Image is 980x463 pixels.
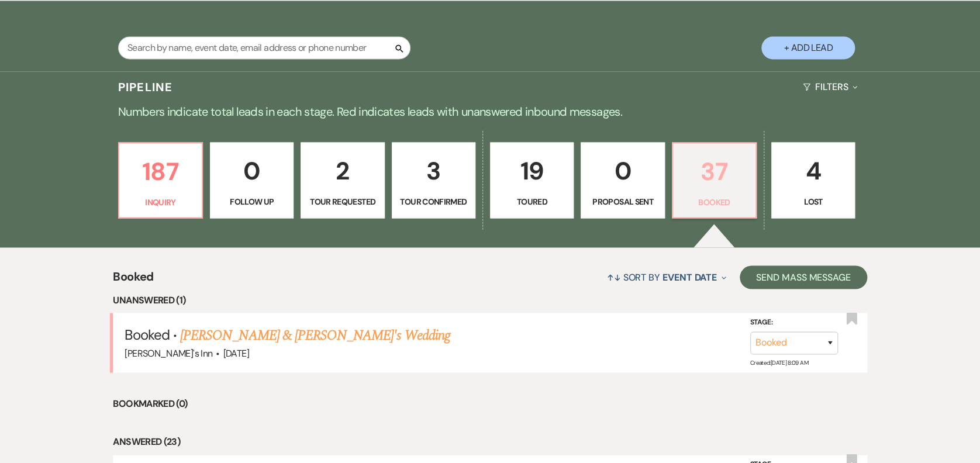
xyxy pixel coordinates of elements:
p: Toured [498,195,566,208]
span: Booked [125,325,169,343]
p: 2 [308,151,377,190]
h3: Pipeline [118,79,173,95]
p: 0 [588,151,657,190]
p: Lost [779,195,847,208]
span: [PERSON_NAME]'s Inn [125,347,212,359]
a: 3Tour Confirmed [392,142,475,218]
button: + Add Lead [761,36,855,59]
li: Answered (23) [113,434,867,449]
a: 2Tour Requested [301,142,384,218]
p: 37 [680,151,748,191]
button: Send Mass Message [740,265,867,289]
a: 0Proposal Sent [581,142,664,218]
label: Stage: [750,316,838,329]
p: 3 [399,151,468,190]
span: ↑↓ [607,271,621,283]
p: Follow Up [218,195,286,208]
p: Proposal Sent [588,195,657,208]
input: Search by name, event date, email address or phone number [118,36,410,59]
p: 0 [218,151,286,190]
button: Filters [798,71,862,102]
p: 4 [779,151,847,190]
span: Created: [DATE] 8:09 AM [750,358,808,366]
a: 19Toured [490,142,574,218]
a: 0Follow Up [210,142,294,218]
p: Numbers indicate total leads in each stage. Red indicates leads with unanswered inbound messages. [69,102,911,121]
a: [PERSON_NAME] & [PERSON_NAME]'s Wedding [180,324,450,345]
span: Booked [113,267,153,292]
a: 4Lost [771,142,855,218]
p: 187 [126,151,195,191]
span: [DATE] [223,347,249,359]
p: Booked [680,195,748,208]
p: Inquiry [126,195,195,208]
p: Tour Confirmed [399,195,468,208]
a: 37Booked [672,142,757,218]
a: 187Inquiry [118,142,203,218]
button: Sort By Event Date [602,261,731,292]
p: 19 [498,151,566,190]
li: Bookmarked (0) [113,396,867,411]
p: Tour Requested [308,195,377,208]
span: Event Date [662,271,717,283]
li: Unanswered (1) [113,292,867,307]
